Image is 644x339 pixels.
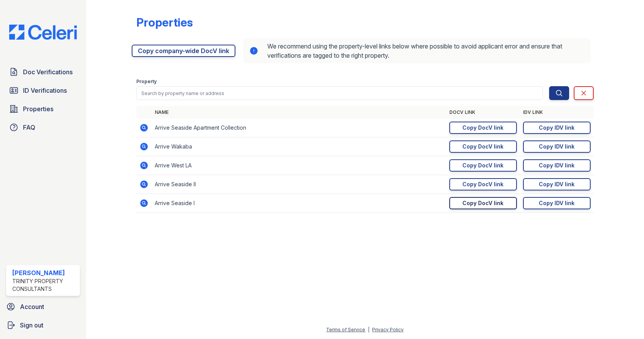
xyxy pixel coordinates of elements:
[136,78,157,85] label: Property
[6,64,80,80] a: Doc Verifications
[6,120,80,135] a: FAQ
[523,159,591,172] a: Copy IDV link
[449,159,517,172] a: Copy DocV link
[23,86,67,95] span: ID Verifications
[539,180,574,188] div: Copy IDV link
[12,268,77,277] div: [PERSON_NAME]
[20,321,43,330] span: Sign out
[326,327,365,332] a: Terms of Service
[539,124,574,132] div: Copy IDV link
[132,45,235,57] a: Copy company-wide DocV link
[243,38,591,63] div: We recommend using the property-level links below where possible to avoid applicant error and ens...
[449,197,517,209] a: Copy DocV link
[523,197,591,209] a: Copy IDV link
[523,178,591,190] a: Copy IDV link
[23,123,35,132] span: FAQ
[3,317,83,333] a: Sign out
[23,104,53,114] span: Properties
[449,178,517,190] a: Copy DocV link
[3,25,83,40] img: CE_Logo_Blue-a8612792a0a2168367f1c8372b55b34899dd931a85d93a1a3d3e32e68fde9ad4.png
[152,106,446,119] th: Name
[23,67,73,77] span: Doc Verifications
[462,124,503,132] div: Copy DocV link
[462,199,503,207] div: Copy DocV link
[520,106,594,119] th: IDV Link
[152,175,446,194] td: Arrive Seaside II
[152,156,446,175] td: Arrive West LA
[136,86,543,100] input: Search by property name or address
[6,101,80,117] a: Properties
[3,299,83,314] a: Account
[12,277,77,293] div: Trinity Property Consultants
[539,162,574,169] div: Copy IDV link
[539,199,574,207] div: Copy IDV link
[462,143,503,150] div: Copy DocV link
[152,137,446,156] td: Arrive Wakaba
[372,327,404,332] a: Privacy Policy
[136,15,193,29] div: Properties
[523,140,591,153] a: Copy IDV link
[539,143,574,150] div: Copy IDV link
[449,122,517,134] a: Copy DocV link
[462,162,503,169] div: Copy DocV link
[449,140,517,153] a: Copy DocV link
[523,122,591,134] a: Copy IDV link
[368,327,369,332] div: |
[152,194,446,213] td: Arrive Seaside I
[462,180,503,188] div: Copy DocV link
[6,83,80,98] a: ID Verifications
[20,302,44,311] span: Account
[152,119,446,137] td: Arrive Seaside Apartment Collection
[446,106,520,119] th: DocV Link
